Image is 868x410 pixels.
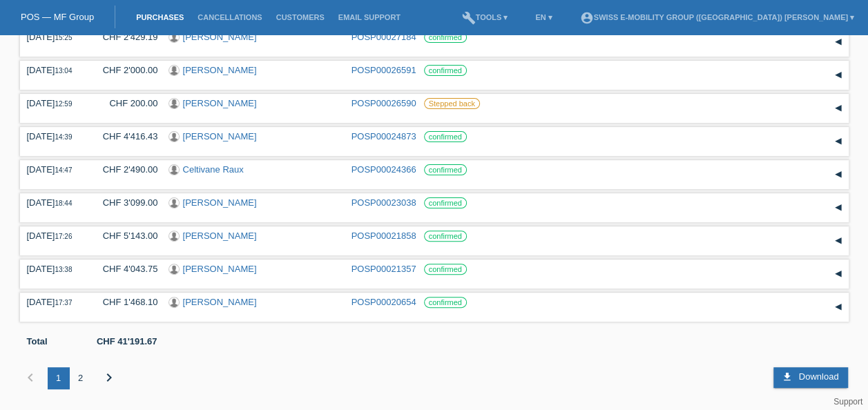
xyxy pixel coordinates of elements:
label: confirmed [424,65,467,76]
a: Email Support [331,13,407,21]
label: confirmed [424,264,467,275]
span: 12:59 [55,100,72,108]
div: [DATE] [27,164,82,175]
a: POSP00026590 [351,98,416,108]
div: expand/collapse [828,164,849,185]
a: POSP00023038 [351,197,416,208]
span: 15:25 [55,34,72,41]
span: 13:38 [55,266,72,273]
div: [DATE] [27,297,82,307]
div: CHF 2'000.00 [93,65,158,75]
label: Stepped back [424,98,480,109]
div: expand/collapse [828,264,849,284]
div: CHF 2'429.19 [93,32,158,42]
a: [PERSON_NAME] [183,131,257,141]
div: expand/collapse [828,231,849,251]
a: Celtivane Raux [183,164,244,175]
a: [PERSON_NAME] [183,297,257,307]
i: account_circle [580,11,594,25]
a: [PERSON_NAME] [183,264,257,274]
div: CHF 4'043.75 [93,264,158,274]
span: 13:04 [55,67,72,75]
div: [DATE] [27,98,82,108]
a: POSP00020654 [351,297,416,307]
div: [DATE] [27,32,82,42]
span: 17:26 [55,233,72,240]
a: [PERSON_NAME] [183,231,257,241]
label: confirmed [424,197,467,208]
i: chevron_right [101,369,117,386]
a: EN ▾ [528,13,559,21]
i: chevron_left [22,369,39,386]
div: CHF 2'490.00 [93,164,158,175]
a: POSP00021357 [351,264,416,274]
label: confirmed [424,131,467,142]
a: Purchases [129,13,191,21]
a: [PERSON_NAME] [183,65,257,75]
a: Customers [269,13,331,21]
div: CHF 200.00 [93,98,158,108]
div: expand/collapse [828,32,849,52]
a: POSP00024873 [351,131,416,141]
div: expand/collapse [828,297,849,318]
div: CHF 1'468.10 [93,297,158,307]
div: [DATE] [27,131,82,141]
a: POSP00021858 [351,231,416,241]
label: confirmed [424,297,467,308]
div: expand/collapse [828,197,849,218]
div: 1 [48,367,70,389]
a: [PERSON_NAME] [183,197,257,208]
a: Support [833,397,862,407]
div: [DATE] [27,231,82,241]
i: download [782,371,793,382]
label: confirmed [424,231,467,242]
a: [PERSON_NAME] [183,32,257,42]
div: CHF 4'416.43 [93,131,158,141]
span: 14:39 [55,133,72,141]
a: download Download [773,367,848,388]
span: 17:37 [55,299,72,306]
div: expand/collapse [828,131,849,152]
div: 2 [70,367,92,389]
label: confirmed [424,164,467,175]
b: Total [27,336,48,346]
a: [PERSON_NAME] [183,98,257,108]
div: [DATE] [27,264,82,274]
a: POSP00027184 [351,32,416,42]
a: POSP00026591 [351,65,416,75]
a: POSP00024366 [351,164,416,175]
span: 14:47 [55,166,72,174]
span: Download [799,371,839,382]
div: [DATE] [27,197,82,208]
span: 18:44 [55,199,72,207]
b: CHF 41'191.67 [97,336,157,346]
div: expand/collapse [828,65,849,86]
div: [DATE] [27,65,82,75]
div: CHF 5'143.00 [93,231,158,241]
a: account_circleSwiss E-Mobility Group ([GEOGRAPHIC_DATA]) [PERSON_NAME] ▾ [573,13,861,21]
label: confirmed [424,32,467,43]
i: build [462,11,476,25]
div: expand/collapse [828,98,849,119]
a: POS — MF Group [21,12,94,22]
div: CHF 3'099.00 [93,197,158,208]
a: Cancellations [191,13,269,21]
a: buildTools ▾ [455,13,515,21]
